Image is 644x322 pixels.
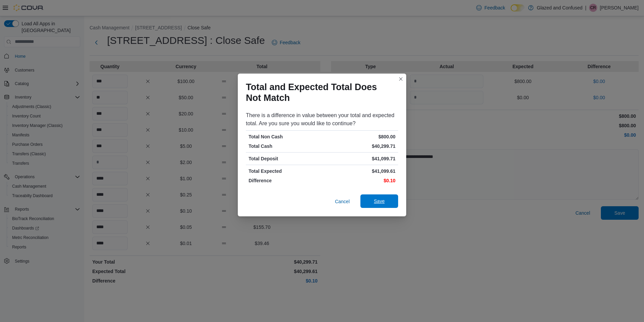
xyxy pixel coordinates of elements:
[323,177,395,184] p: $0.10
[249,177,321,184] p: Difference
[323,168,395,175] p: $41,099.61
[249,155,321,162] p: Total Deposit
[249,143,321,150] p: Total Cash
[249,133,321,140] p: Total Non Cash
[397,75,405,83] button: Closes this modal window
[323,155,395,162] p: $41,099.71
[323,133,395,140] p: $800.00
[332,195,352,208] button: Cancel
[335,198,350,205] span: Cancel
[246,111,398,128] div: There is a difference in value between your total and expected total. Are you sure you would like...
[246,82,393,103] h1: Total and Expected Total Does Not Match
[323,143,395,150] p: $40,299.71
[374,198,385,205] span: Save
[360,194,398,208] button: Save
[249,168,321,175] p: Total Expected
